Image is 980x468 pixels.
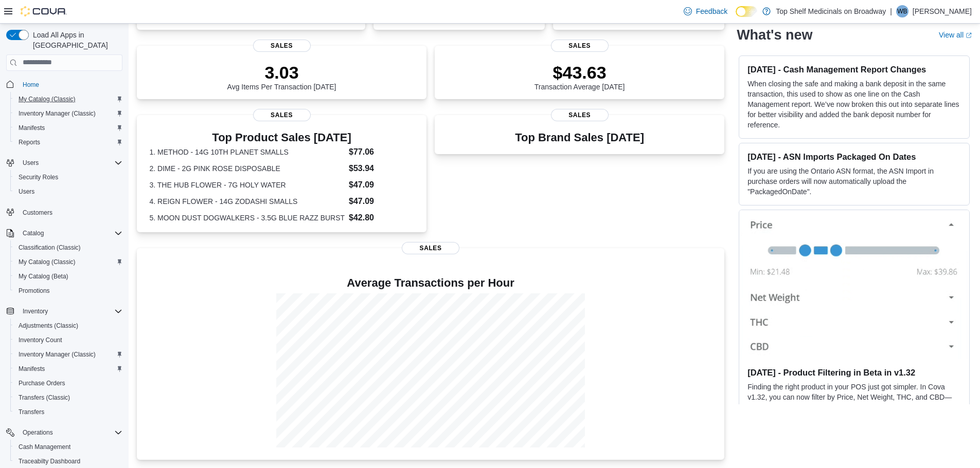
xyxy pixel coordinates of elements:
[14,455,84,467] a: Traceabilty Dashboard
[14,348,122,361] span: Inventory Manager (Classic)
[253,109,311,121] span: Sales
[14,270,73,283] a: My Catalog (Beta)
[19,79,43,91] a: Home
[14,107,100,120] a: Inventory Manager (Classic)
[19,379,65,387] span: Purchase Orders
[14,455,122,467] span: Traceabilty Dashboard
[14,122,49,134] a: Manifests
[19,95,76,103] span: My Catalog (Classic)
[19,394,70,402] span: Transfers (Classic)
[145,277,716,289] h4: Average Transactions per Hour
[14,171,122,183] span: Security Roles
[227,62,336,91] div: Avg Items Per Transaction [DATE]
[10,240,127,255] button: Classification (Classic)
[551,40,609,52] span: Sales
[14,391,122,404] span: Transfers (Classic)
[10,376,127,390] button: Purchase Orders
[19,426,57,439] button: Operations
[10,333,127,347] button: Inventory Count
[10,284,127,298] button: Promotions
[14,377,69,389] a: Purchase Orders
[747,79,961,130] p: When closing the safe and making a bank deposit in the same transaction, this used to show as one...
[19,157,122,169] span: Users
[149,147,345,157] dt: 1. METHOD - 14G 10TH PLANET SMALLS
[2,304,127,319] button: Inventory
[10,269,127,284] button: My Catalog (Beta)
[14,122,122,134] span: Manifests
[19,287,50,295] span: Promotions
[14,377,122,389] span: Purchase Orders
[14,107,122,120] span: Inventory Manager (Classic)
[349,162,414,175] dd: $53.94
[10,347,127,362] button: Inventory Manager (Classic)
[19,426,122,439] span: Operations
[966,32,972,39] svg: External link
[897,5,907,17] span: WB
[14,241,122,254] span: Classification (Classic)
[23,428,53,437] span: Operations
[14,136,44,148] a: Reports
[19,305,122,317] span: Inventory
[2,205,127,220] button: Customers
[149,180,345,190] dt: 3. THE HUB FLOWER - 7G HOLY WATER
[890,5,892,17] p: |
[23,307,48,315] span: Inventory
[14,185,122,198] span: Users
[747,367,961,378] h3: [DATE] - Product Filtering in Beta in v1.32
[913,5,972,17] p: [PERSON_NAME]
[23,159,39,167] span: Users
[253,40,311,52] span: Sales
[19,305,52,317] button: Inventory
[736,17,736,17] span: Dark Mode
[515,132,644,144] h3: Top Brand Sales [DATE]
[534,62,625,91] div: Transaction Average [DATE]
[19,206,122,219] span: Customers
[10,184,127,199] button: Users
[14,241,85,254] a: Classification (Classic)
[10,106,127,121] button: Inventory Manager (Classic)
[149,213,345,223] dt: 5. MOON DUST DOGWALKERS - 3.5G BLUE RAZZ BURST
[10,92,127,106] button: My Catalog (Classic)
[19,227,122,239] span: Catalog
[939,31,972,39] a: View allExternal link
[896,5,908,17] div: WAYLEN BUNN
[14,270,122,283] span: My Catalog (Beta)
[14,285,54,297] a: Promotions
[14,441,75,453] a: Cash Management
[14,285,122,297] span: Promotions
[747,382,961,433] p: Finding the right product in your POS just got simpler. In Cova v1.32, you can now filter by Pric...
[14,93,122,105] span: My Catalog (Classic)
[23,81,39,89] span: Home
[10,405,127,419] button: Transfers
[19,138,40,146] span: Reports
[349,195,414,208] dd: $47.09
[19,109,96,118] span: Inventory Manager (Classic)
[23,229,44,237] span: Catalog
[14,171,62,183] a: Security Roles
[747,166,961,197] p: If you are using the Ontario ASN format, the ASN Import in purchase orders will now automatically...
[776,5,886,17] p: Top Shelf Medicinals on Broadway
[14,256,80,268] a: My Catalog (Classic)
[736,6,757,17] input: Dark Mode
[19,350,96,359] span: Inventory Manager (Classic)
[21,6,67,16] img: Cova
[19,227,48,239] button: Catalog
[19,188,34,196] span: Users
[23,209,52,217] span: Customers
[737,27,812,43] h2: What's new
[19,272,68,280] span: My Catalog (Beta)
[14,185,39,198] a: Users
[14,406,48,418] a: Transfers
[14,93,80,105] a: My Catalog (Classic)
[402,242,459,254] span: Sales
[149,163,345,174] dt: 2. DIME - 2G PINK ROSE DISPOSABLE
[10,440,127,454] button: Cash Management
[747,152,961,162] h3: [DATE] - ASN Imports Packaged On Dates
[29,30,122,50] span: Load All Apps in [GEOGRAPHIC_DATA]
[14,391,74,404] a: Transfers (Classic)
[10,121,127,135] button: Manifests
[14,334,66,346] a: Inventory Count
[14,363,122,375] span: Manifests
[349,179,414,191] dd: $47.09
[10,319,127,333] button: Adjustments (Classic)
